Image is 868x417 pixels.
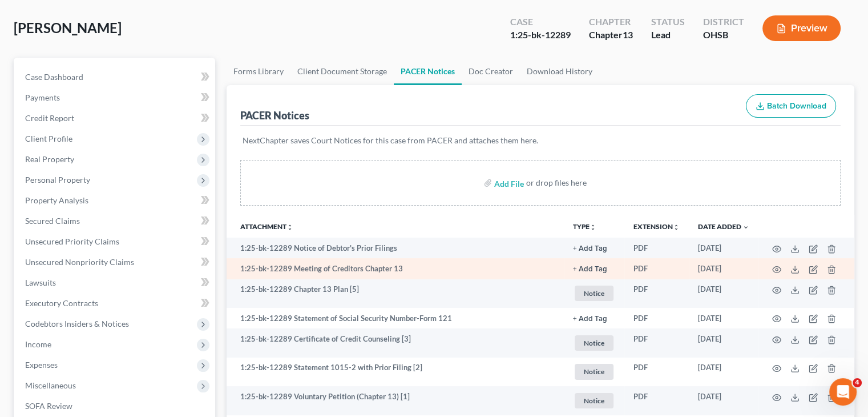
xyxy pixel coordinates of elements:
td: 1:25-bk-12289 Voluntary Petition (Chapter 13) [1] [227,386,564,415]
span: Unsecured Nonpriority Claims [25,257,134,267]
span: Personal Property [25,175,90,185]
span: Lawsuits [25,278,56,287]
a: SOFA Review [16,396,215,416]
td: PDF [624,258,689,279]
td: PDF [624,386,689,415]
td: [DATE] [689,279,758,308]
div: PACER Notices [240,109,309,122]
div: Chapter [589,15,633,29]
a: Extensionunfold_more [633,222,680,231]
span: Unsecured Priority Claims [25,236,119,246]
span: Secured Claims [25,216,80,226]
td: [DATE] [689,238,758,258]
a: Forms Library [227,58,290,85]
a: Notice [573,284,615,303]
td: [DATE] [689,386,758,415]
i: unfold_more [286,224,293,231]
td: PDF [624,308,689,328]
td: 1:25-bk-12289 Notice of Debtor's Prior Filings [227,238,564,258]
div: District [703,15,744,29]
span: Payments [25,93,60,102]
div: Chapter [589,29,633,42]
td: 1:25-bk-12289 Statement of Social Security Number-Form 121 [227,308,564,328]
span: Miscellaneous [25,380,76,390]
div: Status [651,15,685,29]
a: Attachmentunfold_more [240,222,293,231]
button: TYPEunfold_more [573,223,596,231]
span: Codebtors Insiders & Notices [25,319,129,328]
span: Credit Report [25,113,74,123]
span: Batch Download [767,101,826,111]
button: Preview [762,15,841,41]
td: [DATE] [689,328,758,358]
iframe: Intercom live chat [829,378,857,406]
span: [PERSON_NAME] [14,19,122,36]
a: + Add Tag [573,263,615,274]
span: Expenses [25,360,58,370]
span: Notice [575,286,613,301]
span: Case Dashboard [25,72,83,82]
a: Notice [573,391,615,410]
a: Doc Creator [462,58,520,85]
div: 1:25-bk-12289 [510,29,571,42]
span: Notice [575,393,613,408]
td: PDF [624,238,689,258]
span: Notice [575,364,613,379]
span: Property Analysis [25,195,88,205]
td: 1:25-bk-12289 Chapter 13 Plan [5] [227,279,564,308]
p: NextChapter saves Court Notices for this case from PACER and attaches them here. [243,135,838,146]
div: or drop files here [526,177,587,189]
td: [DATE] [689,308,758,328]
a: PACER Notices [394,58,462,85]
span: Client Profile [25,134,72,143]
td: 1:25-bk-12289 Meeting of Creditors Chapter 13 [227,258,564,279]
a: Notice [573,334,615,352]
i: unfold_more [590,224,596,231]
a: Credit Report [16,108,215,129]
a: Property Analysis [16,190,215,211]
a: Client Document Storage [290,58,394,85]
span: Notice [575,335,613,351]
a: Executory Contracts [16,293,215,314]
a: Download History [520,58,599,85]
div: Case [510,15,571,29]
td: PDF [624,358,689,387]
i: expand_more [742,224,749,231]
button: Batch Download [746,94,836,118]
button: + Add Tag [573,315,607,323]
div: OHSB [703,29,744,42]
span: 4 [853,378,862,387]
a: + Add Tag [573,243,615,254]
a: + Add Tag [573,313,615,324]
td: 1:25-bk-12289 Statement 1015-2 with Prior Filing [2] [227,358,564,387]
span: Executory Contracts [25,298,98,308]
a: Payments [16,87,215,108]
td: 1:25-bk-12289 Certificate of Credit Counseling [3] [227,328,564,358]
span: 13 [623,29,633,40]
button: + Add Tag [573,245,607,252]
a: Unsecured Nonpriority Claims [16,252,215,272]
td: [DATE] [689,358,758,387]
a: Case Dashboard [16,67,215,87]
a: Secured Claims [16,211,215,231]
span: SOFA Review [25,401,72,411]
div: Lead [651,29,685,42]
td: [DATE] [689,258,758,279]
td: PDF [624,279,689,308]
i: unfold_more [673,224,680,231]
span: Real Property [25,154,74,164]
span: Income [25,339,51,349]
button: + Add Tag [573,266,607,273]
td: PDF [624,328,689,358]
a: Unsecured Priority Claims [16,231,215,252]
a: Date Added expand_more [698,222,749,231]
a: Notice [573,362,615,381]
a: Lawsuits [16,272,215,293]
